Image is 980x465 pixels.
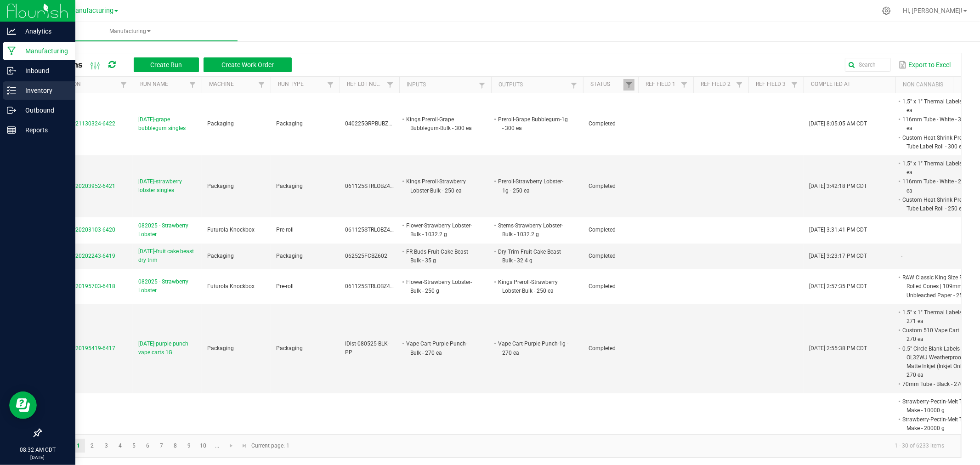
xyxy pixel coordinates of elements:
[809,345,867,352] span: [DATE] 2:55:38 PM CDT
[385,79,396,91] a: Filter
[276,227,294,233] span: Pre-roll
[204,57,292,72] button: Create Work Order
[46,283,115,289] span: MP-20250820195703-6418
[16,45,71,57] p: Manufacturing
[46,120,115,127] span: MP-20250821130324-6422
[845,58,891,72] input: Search
[16,26,71,37] p: Analytics
[41,434,961,458] kendo-pager: Current page: 1
[476,79,487,91] a: Filter
[901,159,974,177] li: 1.5" x 1" Thermal Labels - 1 ea
[72,439,85,453] a: Page 1
[589,345,616,352] span: Completed
[901,380,974,389] li: 70mm Tube - Black - 270 ea
[405,339,477,357] li: Vape Cart-Purple Punch-Bulk - 270 ea
[347,81,384,88] a: Ref Lot NumberSortable
[207,227,255,233] span: Futurola Knockbox
[345,120,398,127] span: 040225GRPBUBZ202
[197,439,210,453] a: Page 10
[48,81,118,88] a: ExtractionSortable
[345,340,389,356] span: IDist-080525-BLK-PP
[7,125,16,135] inline-svg: Reports
[207,283,255,289] span: Futurola Knockbox
[46,227,115,233] span: MP-20250820203103-6420
[138,340,196,357] span: [DATE]-purple punch vape carts 1G
[325,79,336,91] a: Filter
[901,177,974,195] li: 116mm Tube - White - 250 ea
[182,439,196,453] a: Page 9
[497,177,569,195] li: Preroll-Strawberry Lobster-1g - 250 ea
[589,283,616,289] span: Completed
[134,57,199,72] button: Create Run
[225,439,238,453] a: Go to the next page
[22,28,238,35] span: Manufacturing
[210,439,224,453] a: Page 11
[405,221,477,239] li: Flower-Strawberry Lobster-Bulk - 1032.2 g
[811,81,892,88] a: Completed AtSortable
[138,247,196,265] span: [DATE]-fruit cake beast dry trim
[169,439,182,453] a: Page 8
[16,125,71,136] p: Reports
[46,253,115,259] span: MP-20250820202243-6419
[138,278,196,295] span: 082025 - Strawberry Lobster
[16,85,71,96] p: Inventory
[901,115,974,133] li: 116mm Tube - White - 300 ea
[497,247,569,265] li: Dry Trim-Fruit Cake Beast-Bulk - 32.4 g
[809,253,867,259] span: [DATE] 3:23:17 PM CDT
[589,253,616,259] span: Completed
[901,344,974,380] li: 0.5" Circle Blank Labels OL32WJ Weatherproof Matte Inkjet (Inkjet Only) - 270 ea
[69,7,113,15] span: Manufacturing
[100,439,113,453] a: Page 3
[734,79,745,91] a: Filter
[295,438,952,454] kendo-pager-info: 1 - 30 of 6233 items
[345,283,397,289] span: 061125STRLOBZ402
[276,345,303,352] span: Packaging
[590,81,623,88] a: StatusSortable
[756,81,788,88] a: Ref Field 3Sortable
[276,120,303,127] span: Packaging
[276,183,303,189] span: Packaging
[903,7,963,14] span: Hi, [PERSON_NAME]!
[85,439,99,453] a: Page 2
[278,81,324,88] a: Run TypeSortable
[646,81,678,88] a: Ref Field 1Sortable
[405,115,477,133] li: Kings Preroll-Grape Bubblegum-Bulk - 300 ea
[405,278,477,295] li: Flower-Strawberry Lobster-Bulk - 250 g
[4,446,71,454] p: 08:32 AM CDT
[901,326,974,344] li: Custom 510 Vape Cart Bag - 270 ea
[16,65,71,76] p: Inbound
[155,439,168,453] a: Page 7
[138,177,196,195] span: [DATE]-strawberry lobster singles
[901,308,974,326] li: 1.5" x 1" Thermal Labels - 271 ea
[150,61,182,68] span: Create Run
[901,433,974,451] li: Gummies Tube-Fruit Punch - 601 ea
[589,227,616,233] span: Completed
[7,46,16,56] inline-svg: Manufacturing
[118,79,129,91] a: Filter
[589,183,616,189] span: Completed
[207,120,234,127] span: Packaging
[589,120,616,127] span: Completed
[207,345,234,352] span: Packaging
[901,133,974,151] li: Custom Heat Shrink Pre-Roll Tube Label Roll - 300 ea
[399,77,491,93] th: Inputs
[16,105,71,116] p: Outbound
[497,115,569,133] li: Preroll-Grape Bubblegum-1g - 300 ea
[405,177,477,195] li: Kings Preroll-Strawberry Lobster-Bulk - 250 ea
[46,183,115,189] span: MP-20250820203952-6421
[7,86,16,95] inline-svg: Inventory
[7,106,16,115] inline-svg: Outbound
[207,183,234,189] span: Packaging
[276,283,294,289] span: Pre-roll
[405,247,477,265] li: FR Buds-Fruit Cake Beast-Bulk - 35 g
[901,415,974,433] li: Strawberry-Pectin-Melt To Make - 20000 g
[138,115,196,133] span: [DATE]-grape bubblegum singles
[497,339,569,357] li: Vape Cart-Purple Punch-1g - 270 ea
[901,273,974,300] li: RAW Classic King Size Pre-Rolled Cones | 109mm - Unbleached Paper - 250 ea
[9,391,37,419] iframe: Resource center
[901,397,974,415] li: Strawberry-Pectin-Melt To Make - 10000 g
[901,97,974,115] li: 1.5" x 1" Thermal Labels - 1 ea
[113,439,127,453] a: Page 4
[568,79,579,91] a: Filter
[701,81,733,88] a: Ref Field 2Sortable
